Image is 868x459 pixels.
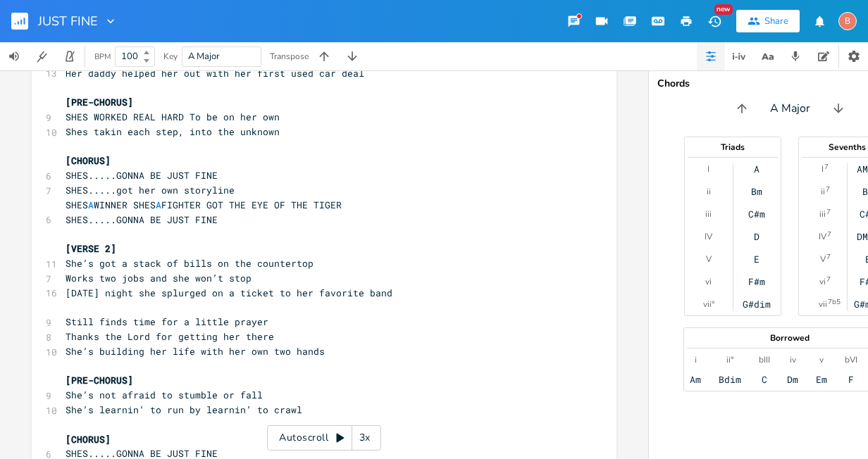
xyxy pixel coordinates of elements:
[66,433,111,446] span: [CHORUS]
[826,274,831,285] sup: 7
[819,208,826,220] div: iii
[845,354,857,365] div: bVI
[703,298,714,310] div: vii°
[828,296,841,308] sup: 7b5
[705,276,712,287] div: vi
[695,354,697,365] div: i
[838,5,857,37] button: B
[685,143,781,151] div: Triads
[770,101,810,117] span: A Major
[819,298,827,310] div: vii
[66,199,342,211] span: SHES WINNER SHES FIGHTER GOT THE EYE OF THE TIGER
[352,425,378,451] div: 3x
[819,231,826,242] div: IV
[188,50,220,63] span: A Major
[66,315,268,328] span: Still finds time for a little prayer
[156,199,161,211] span: A
[736,10,800,32] button: Share
[66,330,274,343] span: Thanks the Lord for getting her there
[700,8,728,34] button: New
[754,231,759,242] div: D
[824,161,829,172] sup: 7
[820,253,826,265] div: V
[88,199,94,211] span: A
[821,186,825,197] div: ii
[787,374,798,385] div: Dm
[707,186,711,197] div: ii
[66,125,280,138] span: Shes takin each step, into the unknown
[66,389,263,401] span: She’s not afraid to stumble or fall
[66,67,364,80] span: Her daddy helped her out with her first used car deal
[816,374,827,385] div: Em
[719,374,741,385] div: Bdim
[66,213,218,226] span: SHES.....GONNA BE JUST FINE
[751,186,762,197] div: Bm
[66,403,302,416] span: She’s learnin’ to run by learnin’ to crawl
[790,354,796,365] div: iv
[819,354,824,365] div: v
[705,208,712,220] div: iii
[707,163,709,175] div: I
[38,15,98,27] span: JUST FINE
[267,425,381,451] div: Autoscroll
[819,276,826,287] div: vi
[827,229,831,240] sup: 7
[66,257,314,270] span: She’s got a stack of bills on the countertop
[270,52,309,61] div: Transpose
[66,345,325,358] span: She’s building her life with her own two hands
[748,276,765,287] div: F#m
[848,374,854,385] div: F
[94,53,111,61] div: BPM
[838,12,857,30] div: bjb3598
[705,231,712,242] div: IV
[690,374,701,385] div: Am
[754,163,759,175] div: A
[66,111,280,123] span: SHES WORKED REAL HARD To be on her own
[743,298,771,310] div: G#dim
[754,253,759,265] div: E
[714,4,733,15] div: New
[163,52,178,61] div: Key
[762,374,767,385] div: C
[748,208,765,220] div: C#m
[826,251,831,263] sup: 7
[826,206,831,218] sup: 7
[726,354,733,365] div: ii°
[66,154,111,167] span: [CHORUS]
[66,184,235,196] span: SHES.....got her own storyline
[764,15,788,27] div: Share
[66,242,116,255] span: [VERSE 2]
[66,374,133,386] span: [PRE-CHORUS]
[759,354,770,365] div: bIII
[706,253,712,265] div: V
[821,163,824,175] div: I
[66,272,252,284] span: Works two jobs and she won’t stop
[66,287,392,299] span: [DATE] night she splurged on a ticket to her favorite band
[826,184,830,195] sup: 7
[66,169,218,182] span: SHES.....GONNA BE JUST FINE
[66,96,133,108] span: [PRE-CHORUS]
